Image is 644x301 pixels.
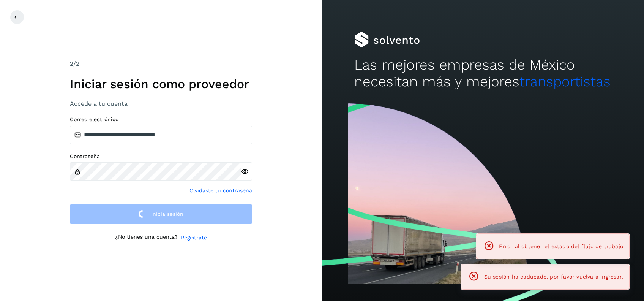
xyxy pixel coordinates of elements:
[70,100,252,107] h3: Accede a tu cuenta
[484,274,623,280] span: Su sesión ha caducado, por favor vuelva a ingresar.
[354,57,612,90] h2: Las mejores empresas de México necesitan más y mejores
[519,73,611,90] span: transportistas
[70,116,252,123] label: Correo electrónico
[70,204,252,225] button: Inicia sesión
[70,77,252,91] h1: Iniciar sesión como proveedor
[70,153,252,160] label: Contraseña
[70,59,252,68] div: /2
[115,234,178,242] p: ¿No tienes una cuenta?
[151,211,183,217] span: Inicia sesión
[189,187,252,195] a: Olvidaste tu contraseña
[499,243,623,249] span: Error al obtener el estado del flujo de trabajo
[70,60,73,67] span: 2
[181,234,207,242] a: Regístrate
